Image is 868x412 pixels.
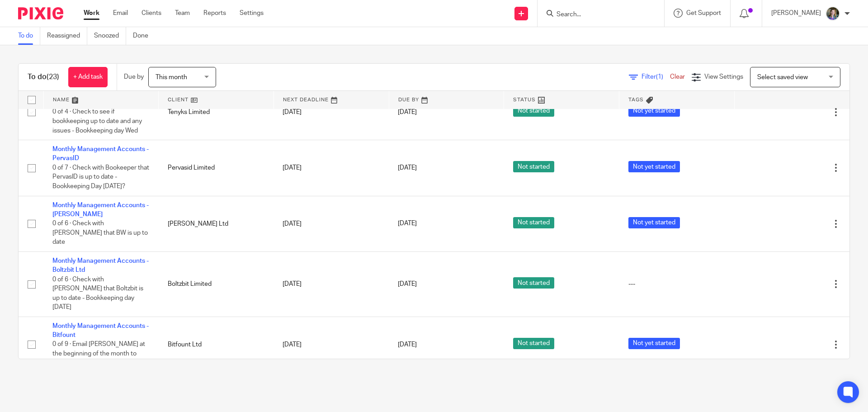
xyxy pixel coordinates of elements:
[628,338,680,349] span: Not yet started
[628,279,726,289] div: ---
[513,217,554,228] span: Not started
[274,140,389,196] td: [DATE]
[704,74,743,80] span: View Settings
[826,6,840,21] img: 1530183611242%20(1).jpg
[52,341,145,366] span: 0 of 9 · Email [PERSON_NAME] at the beginning of the month to update the Bitfount...
[628,97,644,102] span: Tags
[159,317,274,372] td: Bitfount Ltd
[159,196,274,251] td: [PERSON_NAME] Ltd
[628,217,680,228] span: Not yet started
[52,220,148,245] span: 0 of 6 · Check with [PERSON_NAME] that BW is up to date
[159,140,274,196] td: Pervasid Limited
[142,9,161,18] a: Clients
[398,221,417,227] span: [DATE]
[398,109,417,115] span: [DATE]
[175,9,190,18] a: Team
[52,258,149,273] a: Monthly Management Accounts - Boltzbit Ltd
[274,317,389,372] td: [DATE]
[274,84,389,140] td: [DATE]
[52,276,143,311] span: 0 of 6 · Check with [PERSON_NAME] that Boltzbit is up to date - Bookkeeping day [DATE]
[398,341,417,348] span: [DATE]
[513,161,554,172] span: Not started
[686,10,721,16] span: Get Support
[47,27,87,45] a: Reassigned
[628,105,680,117] span: Not yet started
[159,251,274,317] td: Boltzbit Limited
[52,202,149,218] a: Monthly Management Accounts - [PERSON_NAME]
[133,27,155,45] a: Done
[203,9,226,18] a: Reports
[94,27,126,45] a: Snoozed
[124,72,144,81] p: Due by
[68,67,108,87] a: + Add task
[513,338,554,349] span: Not started
[398,165,417,171] span: [DATE]
[240,9,264,18] a: Settings
[47,73,59,81] span: (23)
[274,251,389,317] td: [DATE]
[670,74,685,80] a: Clear
[656,74,663,80] span: (1)
[274,196,389,251] td: [DATE]
[159,84,274,140] td: Tenyks Limited
[398,281,417,287] span: [DATE]
[642,74,670,80] span: Filter
[513,105,554,117] span: Not started
[156,74,187,81] span: This month
[18,27,40,45] a: To do
[28,72,59,82] h1: To do
[771,9,821,18] p: [PERSON_NAME]
[18,7,63,19] img: Pixie
[52,146,149,161] a: Monthly Management Accounts - PervasID
[52,323,149,338] a: Monthly Management Accounts - Bitfount
[628,161,680,172] span: Not yet started
[556,11,637,19] input: Search
[513,277,554,289] span: Not started
[52,165,149,189] span: 0 of 7 · Check with Bookeeper that PervasID is up to date - Bookkeeping Day [DATE]?
[52,109,142,134] span: 0 of 4 · Check to see if bookkeeping up to date and any issues - Bookkeeping day Wed
[757,74,808,81] span: Select saved view
[84,9,99,18] a: Work
[113,9,128,18] a: Email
